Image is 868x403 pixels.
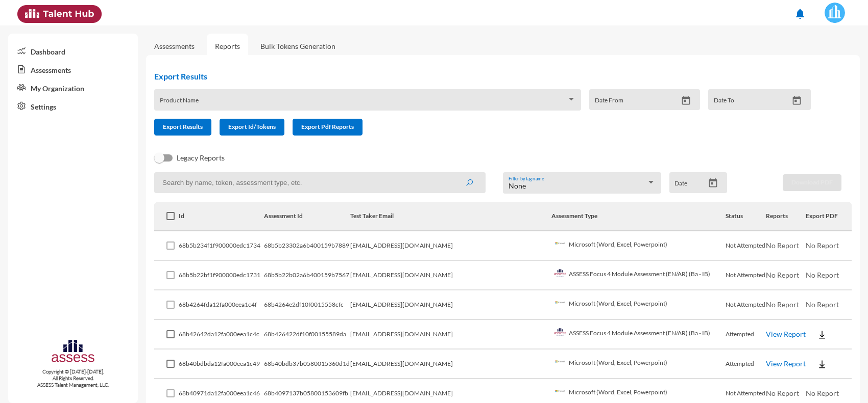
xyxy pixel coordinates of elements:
[179,320,263,350] td: 68b42642da12fa000eea1c4c
[154,42,195,50] a: Assessments
[154,119,211,136] button: Export Results
[350,261,551,290] td: [EMAIL_ADDRESS][DOMAIN_NAME]
[726,261,766,290] td: Not Attempted
[350,320,551,350] td: [EMAIL_ADDRESS][DOMAIN_NAME]
[8,97,138,115] a: Settings
[293,119,363,136] button: Export Pdf Reports
[301,123,354,130] span: Export Pdf Reports
[264,231,350,261] td: 68b5b23302a6b400159b7889
[179,290,263,320] td: 68b4264fda12fa000eea1c4f
[551,261,726,290] td: ASSESS Focus 4 Module Assessment (EN/AR) (Ba - IB)
[179,350,263,379] td: 68b40bdbda12fa000eea1c49
[264,261,350,290] td: 68b5b22b02a6b400159b7567
[51,338,96,366] img: assesscompany-logo.png
[179,261,263,290] td: 68b5b22bf1f900000edc1731
[264,202,350,231] th: Assessment Id
[788,95,806,106] button: Open calendar
[509,181,526,190] span: None
[766,300,799,309] span: No Report
[8,42,138,60] a: Dashboard
[726,320,766,350] td: Attempted
[264,320,350,350] td: 68b426422df10f00155589da
[806,271,839,279] span: No Report
[179,231,263,261] td: 68b5b234f1f900000edc1734
[766,359,806,368] a: View Report
[179,202,263,231] th: Id
[766,330,806,338] a: View Report
[766,389,799,397] span: No Report
[551,202,726,231] th: Assessment Type
[350,202,551,231] th: Test Taker Email
[704,178,722,189] button: Open calendar
[766,202,806,231] th: Reports
[551,231,726,261] td: Microsoft (Word, Excel, Powerpoint)
[806,202,852,231] th: Export PDF
[726,231,766,261] td: Not Attempted
[154,71,819,81] h2: Export Results
[766,271,799,279] span: No Report
[220,119,284,136] button: Export Id/Tokens
[8,60,138,78] a: Assessments
[806,241,839,250] span: No Report
[264,290,350,320] td: 68b4264e2df10f0015558cfc
[551,290,726,320] td: Microsoft (Word, Excel, Powerpoint)
[8,78,138,97] a: My Organization
[207,34,248,59] a: Reports
[177,152,225,164] span: Legacy Reports
[806,389,839,397] span: No Report
[551,350,726,379] td: Microsoft (Word, Excel, Powerpoint)
[163,123,203,130] span: Export Results
[350,290,551,320] td: [EMAIL_ADDRESS][DOMAIN_NAME]
[791,178,833,186] span: Download PDF
[551,320,726,350] td: ASSESS Focus 4 Module Assessment (EN/AR) (Ba - IB)
[228,123,276,130] span: Export Id/Tokens
[726,202,766,231] th: Status
[766,241,799,250] span: No Report
[677,95,695,106] button: Open calendar
[252,34,344,59] a: Bulk Tokens Generation
[783,174,841,191] button: Download PDF
[726,290,766,320] td: Not Attempted
[350,231,551,261] td: [EMAIL_ADDRESS][DOMAIN_NAME]
[8,368,138,388] p: Copyright © [DATE]-[DATE]. All Rights Reserved. ASSESS Talent Management, LLC.
[154,172,486,193] input: Search by name, token, assessment type, etc.
[806,300,839,309] span: No Report
[794,8,806,20] mat-icon: notifications
[726,350,766,379] td: Attempted
[350,350,551,379] td: [EMAIL_ADDRESS][DOMAIN_NAME]
[264,350,350,379] td: 68b40bdb37b0580015360d1d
